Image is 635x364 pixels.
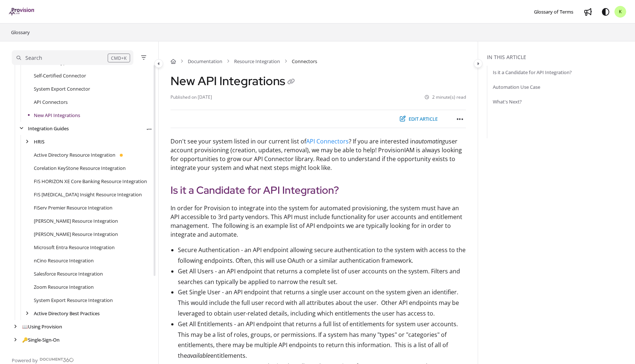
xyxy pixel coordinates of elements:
[285,76,297,88] button: Copy link of New API Integrations
[34,296,113,304] a: System Export Resource Integration
[178,287,466,318] li: Get Single User - an API endpoint that returns a single user account on the system given an ident...
[22,336,28,343] span: 🔑
[178,319,466,361] li: Get All Entitlements - an API endpoint that returns a full list of entitlements for system user a...
[292,58,317,65] span: Connectors
[234,58,280,65] a: Resource Integration
[24,138,31,145] div: arrow
[139,53,148,62] button: Filter
[28,125,69,132] a: Integration Guides
[34,283,94,291] a: Zoom Resource Integration
[619,8,622,15] span: K
[614,6,626,18] button: K
[493,98,522,105] a: What's Next?
[178,266,466,287] li: Get All Users - an API endpoint that returns a complete list of user accounts on the system. Filt...
[425,94,466,101] li: 2 minute(s) read
[171,74,297,88] h1: New API Integrations
[171,204,466,239] p: In order for Provision to integrate into the system for automated provisioning, the system must h...
[145,125,153,132] button: Article more options
[415,137,445,145] em: automating
[34,257,94,264] a: nCino Resource Integration
[171,58,176,65] a: Home
[22,336,60,343] a: Single-Sign-On
[395,113,442,125] button: Edit article
[34,164,126,172] a: Corelation KeyStone Resource Integration
[12,336,19,343] div: arrow
[22,323,62,330] a: Using Provision
[12,355,74,364] a: Powered by Document360 - opens in a new tab
[9,8,35,16] a: Project logo
[178,245,466,266] li: Secure Authentication - an API endpoint allowing secure authentication to the system with access ...
[22,323,28,330] span: 📖
[40,358,74,362] img: Document360
[24,310,31,317] div: arrow
[34,98,68,106] a: API Connectors
[171,137,466,172] p: Don't see your system listed in our current list of ? If you are interested in user account provi...
[108,54,130,62] div: CMD+K
[34,217,118,225] a: Jack Henry SilverLake Resource Integration
[187,352,210,360] em: available
[34,112,80,119] a: New API Integrations
[12,357,38,364] span: Powered by
[12,323,19,330] div: arrow
[306,137,349,145] a: API Connectors
[582,6,594,18] a: Whats new
[34,270,103,277] a: Salesforce Resource Integration
[34,85,90,92] a: System Export Connector
[34,191,142,198] a: FIS IBS Insight Resource Integration
[534,8,573,15] span: Glossary of Terms
[493,83,540,91] a: Automation Use Case
[18,125,25,132] div: arrow
[454,113,466,125] button: Article more options
[34,204,112,211] a: FiServ Premier Resource Integration
[487,53,632,61] div: In this article
[145,124,153,132] div: More options
[34,244,115,251] a: Microsoft Entra Resource Integration
[25,54,42,62] div: Search
[188,58,222,65] a: Documentation
[474,59,482,68] button: Category toggle
[34,138,44,145] a: HRIS
[171,182,466,198] h2: Is it a Candidate for API Integration?
[34,178,147,185] a: FIS HORIZON XE Core Banking Resource Integration
[34,310,100,317] a: Active Directory Best Practices
[12,50,133,65] button: Search
[493,69,572,76] a: Is it a Candidate for API Integration?
[34,151,115,159] a: Active Directory Resource Integration
[9,8,35,16] img: brand logo
[34,230,118,238] a: Jack Henry Symitar Resource Integration
[34,72,86,79] a: Self-Certified Connector
[600,6,611,18] button: Theme options
[10,28,31,37] a: Glossary
[154,59,163,68] button: Category toggle
[171,94,212,101] li: Published on [DATE]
